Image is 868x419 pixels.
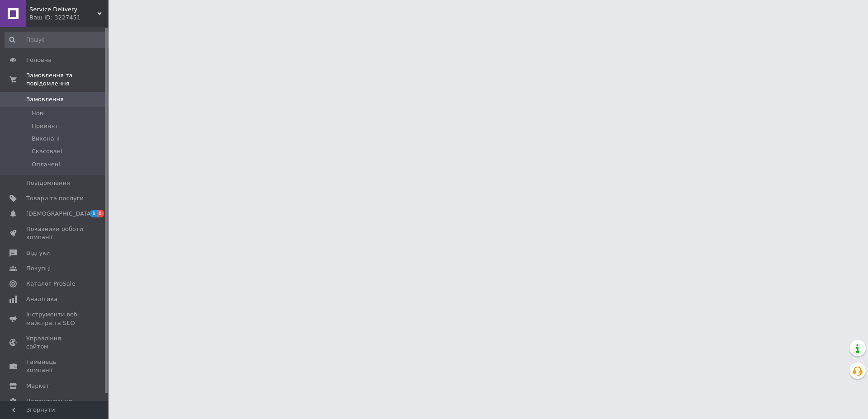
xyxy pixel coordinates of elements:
span: Налаштування [26,397,72,405]
span: Service Delivery [29,5,97,14]
span: Показники роботи компанії [26,225,84,241]
span: Товари та послуги [26,194,84,202]
span: Скасовані [32,147,62,155]
span: Замовлення та повідомлення [26,71,108,88]
span: Маркет [26,382,49,390]
span: 1 [97,210,104,217]
span: Відгуки [26,249,50,257]
span: Прийняті [32,122,60,130]
span: Покупці [26,264,51,273]
span: Управління сайтом [26,334,84,351]
span: Повідомлення [26,179,70,187]
span: 1 [90,210,97,217]
span: Головна [26,56,52,64]
span: Оплачені [32,160,60,169]
span: Аналітика [26,295,57,303]
input: Пошук [5,32,112,48]
span: Гаманець компанії [26,358,84,374]
span: Виконані [32,135,60,143]
span: Каталог ProSale [26,280,75,288]
span: Інструменти веб-майстра та SEO [26,311,84,327]
span: Замовлення [26,95,64,104]
span: [DEMOGRAPHIC_DATA] [26,210,93,218]
span: Нові [32,109,45,118]
div: Ваш ID: 3227451 [29,14,108,22]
